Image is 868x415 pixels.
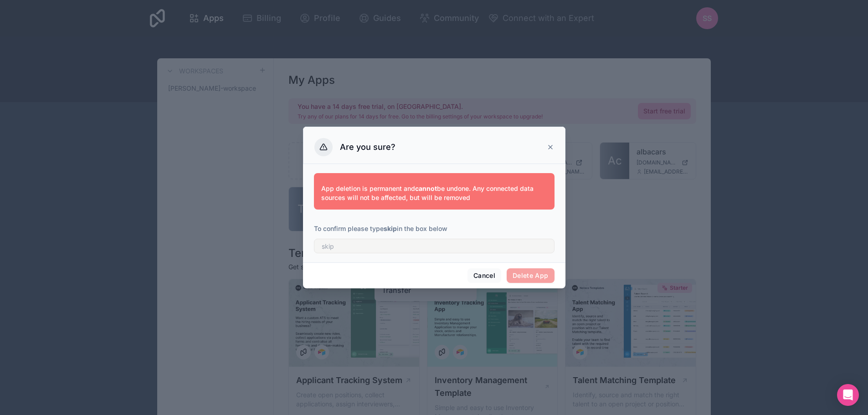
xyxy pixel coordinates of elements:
input: skip [314,239,555,253]
p: To confirm please type in the box below [314,224,555,233]
button: Cancel [467,268,501,283]
strong: skip [384,225,397,232]
h3: Are you sure? [340,142,395,153]
strong: cannot [415,184,437,192]
div: Open Intercom Messenger [837,384,859,406]
p: App deletion is permanent and be undone. Any connected data sources will not be affected, but wil... [321,184,547,202]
